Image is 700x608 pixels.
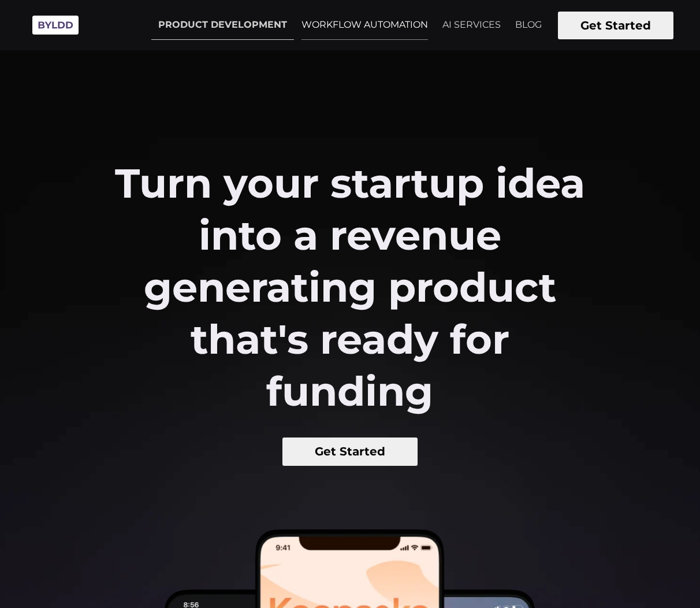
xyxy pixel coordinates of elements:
button: Get Started [558,12,673,39]
h2: Turn your startup idea into a revenue generating product that's ready for funding [105,157,595,417]
a: PRODUCT DEVELOPMENT [151,10,294,40]
img: Byldd - Product Development Company [27,9,84,41]
a: WORKFLOW AUTOMATION [295,10,435,39]
a: BLOG [508,10,549,39]
a: AI SERVICES [435,10,508,39]
button: Get Started [282,438,418,466]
